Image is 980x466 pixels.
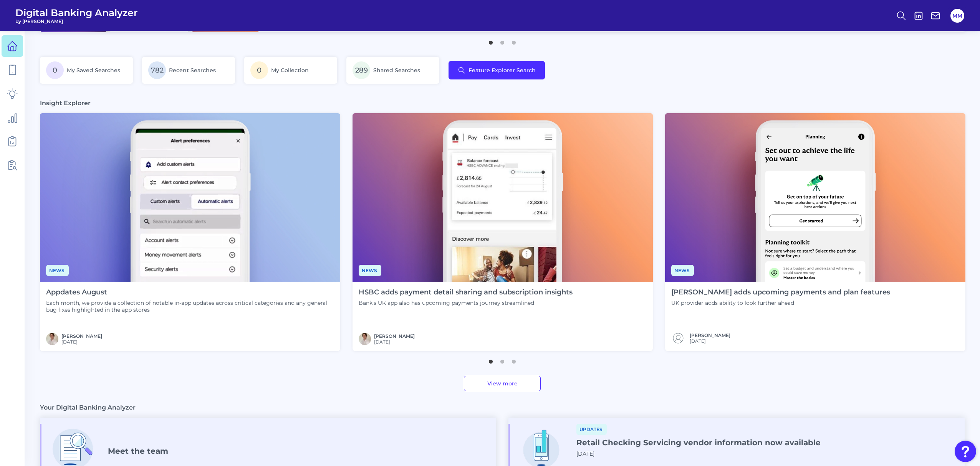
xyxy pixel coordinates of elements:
span: My Collection [271,67,309,74]
p: UK provider adds ability to look further ahead [671,299,890,306]
button: Feature Explorer Search [449,61,545,79]
p: Bank’s UK app also has upcoming payments journey streamlined [359,299,573,306]
span: [DATE] [61,339,102,345]
button: 1 [487,37,495,45]
span: Digital Banking Analyzer [15,7,138,18]
button: Open Resource Center [955,441,976,462]
button: 1 [487,356,495,364]
span: 289 [353,61,370,79]
span: My Saved Searches [67,67,120,74]
a: [PERSON_NAME] [374,333,415,339]
span: News [46,265,69,276]
button: 3 [510,356,518,364]
h4: Meet the team [108,446,168,456]
a: [PERSON_NAME] [690,332,730,338]
h4: Appdates August [46,288,334,297]
span: 0 [250,61,268,79]
span: Feature Explorer Search [468,67,536,73]
span: 0 [46,61,64,79]
span: Updates [576,424,607,435]
span: by [PERSON_NAME] [15,18,138,24]
button: MM [950,9,964,23]
a: News [359,266,381,274]
a: 0My Saved Searches [40,57,133,84]
a: News [46,266,69,274]
button: 3 [510,37,518,45]
a: Updates [576,425,607,433]
img: MIchael McCaw [359,333,371,345]
h4: Retail Checking Servicing vendor information now available [576,438,821,447]
span: Shared Searches [373,67,420,74]
img: News - Phone.png [353,113,653,282]
h4: [PERSON_NAME] adds upcoming payments and plan features [671,288,890,297]
a: [PERSON_NAME] [61,333,102,339]
p: Each month, we provide a collection of notable in-app updates across critical categories and any ... [46,299,334,313]
img: News - Phone (4).png [665,113,965,282]
span: [DATE] [690,338,730,344]
span: [DATE] [576,450,594,457]
span: News [671,265,694,276]
h3: Your Digital Banking Analyzer [40,403,136,411]
h3: Insight Explorer [40,99,91,107]
a: 289Shared Searches [346,57,439,84]
span: Recent Searches [169,67,216,74]
a: 782Recent Searches [142,57,235,84]
h4: HSBC adds payment detail sharing and subscription insights [359,288,573,297]
span: [DATE] [374,339,415,345]
button: 2 [498,356,506,364]
button: 2 [498,37,506,45]
span: 782 [148,61,166,79]
a: View more [464,376,541,391]
img: Appdates - Phone.png [40,113,340,282]
span: News [359,265,381,276]
a: 0My Collection [244,57,337,84]
img: MIchael McCaw [46,333,58,345]
a: News [671,266,694,274]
